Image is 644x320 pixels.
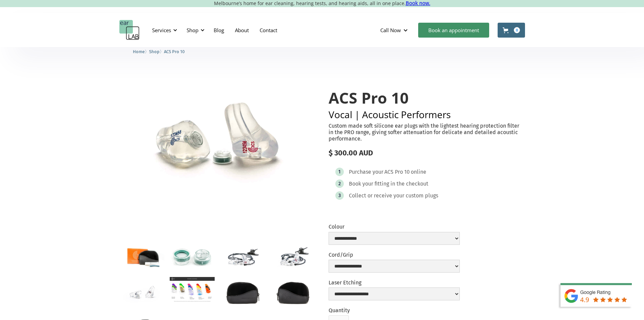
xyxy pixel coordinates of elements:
div: ACS Pro 10 [384,169,410,175]
a: open lightbox [220,242,265,272]
a: Blog [208,20,230,40]
a: Open cart [498,23,525,38]
a: open lightbox [270,242,315,272]
span: Home [133,49,145,54]
a: open lightbox [270,277,315,307]
div: Services [148,20,179,40]
a: home [119,20,140,40]
a: About [230,20,254,40]
a: open lightbox [170,242,215,272]
li: 〉 [149,48,164,55]
a: open lightbox [170,277,215,302]
label: Quantity [329,307,350,314]
div: $ 300.00 AUD [329,149,525,157]
div: Book your fitting in the checkout [349,180,428,187]
a: Shop [149,48,160,55]
span: ACS Pro 10 [164,49,185,54]
div: Shop [187,27,198,34]
div: Collect or receive your custom plugs [349,192,438,199]
h1: ACS Pro 10 [329,89,525,106]
li: 〉 [133,48,149,55]
h2: Vocal | Acoustic Performers [329,110,525,119]
a: open lightbox [119,242,164,272]
div: Purchase your [349,169,383,175]
p: Custom made soft silicone ear plugs with the lightest hearing protection filter in the PRO range,... [329,123,525,142]
div: 0 [514,27,520,33]
label: Laser Etching [329,279,460,286]
div: Services [152,27,171,34]
div: Call Now [380,27,401,34]
a: Book an appointment [418,23,489,38]
label: Colour [329,223,460,230]
label: Cord/Grip [329,252,460,258]
a: open lightbox [119,76,316,211]
a: Home [133,48,145,55]
a: open lightbox [119,277,164,307]
div: 3 [338,193,341,198]
div: 2 [338,181,341,186]
div: 1 [338,169,340,174]
div: Call Now [375,20,415,40]
span: Shop [149,49,160,54]
a: Contact [254,20,283,40]
a: ACS Pro 10 [164,48,185,55]
a: open lightbox [220,277,265,307]
div: online [411,169,426,175]
img: ACS Pro 10 [119,76,316,211]
div: Shop [183,20,207,40]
